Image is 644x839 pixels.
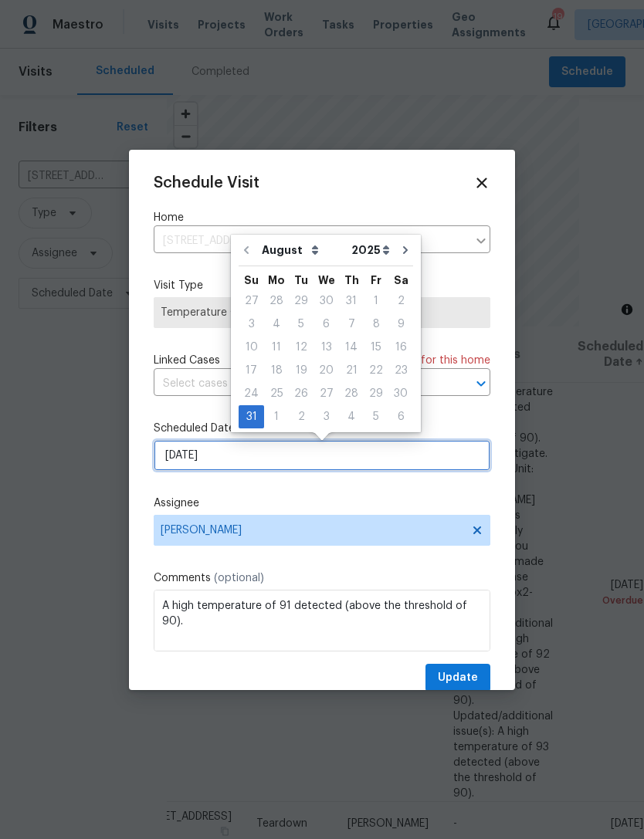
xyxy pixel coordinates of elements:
[289,337,314,358] div: 12
[264,382,289,405] div: Mon Aug 25 2025
[314,313,339,336] div: Wed Aug 06 2025
[394,275,408,286] abbr: Saturday
[364,406,388,428] div: 5
[289,289,314,313] div: Tue Jul 29 2025
[239,359,264,382] div: Sun Aug 17 2025
[264,360,289,381] div: 18
[154,421,490,436] label: Scheduled Date
[364,360,388,381] div: 22
[314,336,339,359] div: Wed Aug 13 2025
[264,405,289,428] div: Mon Sep 01 2025
[258,239,347,262] select: Month
[364,405,388,428] div: Fri Sep 05 2025
[264,406,289,428] div: 1
[264,336,289,359] div: Mon Aug 11 2025
[388,313,413,336] div: Sat Aug 09 2025
[239,405,264,428] div: Sun Aug 31 2025
[314,383,339,404] div: 27
[339,359,364,382] div: Thu Aug 21 2025
[364,290,388,312] div: 1
[264,290,289,312] div: 28
[388,313,413,335] div: 9
[388,406,413,428] div: 6
[264,313,289,336] div: Mon Aug 04 2025
[344,275,359,286] abbr: Thursday
[388,336,413,359] div: Sat Aug 16 2025
[239,289,264,313] div: Sun Jul 27 2025
[388,382,413,405] div: Sat Aug 30 2025
[314,290,339,312] div: 30
[239,360,264,381] div: 17
[364,337,388,358] div: 15
[388,360,413,381] div: 23
[473,174,490,191] span: Close
[364,336,388,359] div: Fri Aug 15 2025
[154,570,490,586] label: Comments
[388,383,413,404] div: 30
[364,383,388,404] div: 29
[388,337,413,358] div: 16
[239,337,264,358] div: 10
[339,406,364,428] div: 4
[239,382,264,405] div: Sun Aug 24 2025
[235,235,258,266] button: Go to previous month
[314,360,339,381] div: 20
[339,336,364,359] div: Thu Aug 14 2025
[289,359,314,382] div: Tue Aug 19 2025
[214,573,264,584] span: (optional)
[339,383,364,404] div: 28
[289,405,314,428] div: Tue Sep 02 2025
[154,440,490,471] input: M/D/YYYY
[239,336,264,359] div: Sun Aug 10 2025
[347,239,394,262] select: Year
[364,382,388,405] div: Fri Aug 29 2025
[154,210,490,225] label: Home
[154,278,490,293] label: Visit Type
[364,313,388,335] div: 8
[289,290,314,312] div: 29
[264,359,289,382] div: Mon Aug 18 2025
[239,313,264,335] div: 3
[339,313,364,335] div: 7
[314,382,339,405] div: Wed Aug 27 2025
[314,359,339,382] div: Wed Aug 20 2025
[339,313,364,336] div: Thu Aug 07 2025
[289,406,314,428] div: 2
[161,305,483,320] span: Temperature Check
[264,383,289,404] div: 25
[339,289,364,313] div: Thu Jul 31 2025
[388,359,413,382] div: Sat Aug 23 2025
[388,405,413,428] div: Sat Sep 06 2025
[314,313,339,335] div: 6
[394,235,417,266] button: Go to next month
[161,524,463,536] span: [PERSON_NAME]
[154,590,490,651] textarea: A high temperature of 91 detected (above the threshold of 90). Please investigate. SmartRent Unit...
[154,353,220,368] span: Linked Cases
[388,289,413,313] div: Sat Aug 02 2025
[154,372,447,396] input: Select cases
[239,383,264,404] div: 24
[289,383,314,404] div: 26
[438,668,478,688] span: Update
[289,313,314,335] div: 5
[239,290,264,312] div: 27
[339,405,364,428] div: Thu Sep 04 2025
[264,289,289,313] div: Mon Jul 28 2025
[364,289,388,313] div: Fri Aug 01 2025
[268,275,285,286] abbr: Monday
[289,336,314,359] div: Tue Aug 12 2025
[318,275,335,286] abbr: Wednesday
[388,290,413,312] div: 2
[314,405,339,428] div: Wed Sep 03 2025
[314,337,339,358] div: 13
[289,313,314,336] div: Tue Aug 05 2025
[264,313,289,335] div: 4
[154,229,467,253] input: Enter in an address
[239,313,264,336] div: Sun Aug 03 2025
[339,337,364,358] div: 14
[264,337,289,358] div: 11
[294,275,308,286] abbr: Tuesday
[289,382,314,405] div: Tue Aug 26 2025
[339,290,364,312] div: 31
[154,496,490,511] label: Assignee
